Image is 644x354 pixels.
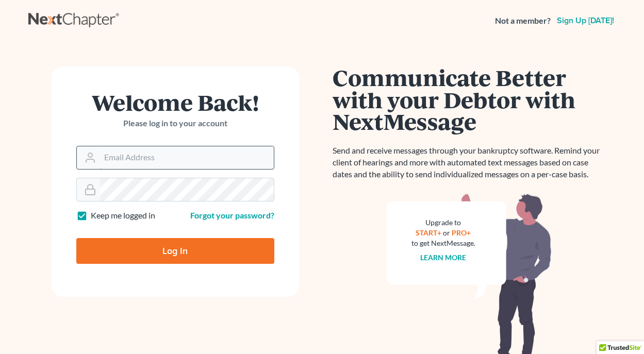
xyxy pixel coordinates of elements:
strong: Not a member? [495,15,551,27]
p: Send and receive messages through your bankruptcy software. Remind your client of hearings and mo... [333,145,606,180]
input: Log In [76,238,274,264]
p: Please log in to your account [76,117,274,129]
a: Sign up [DATE]! [555,16,616,25]
a: Forgot your password? [190,210,274,220]
h1: Communicate Better with your Debtor with NextMessage [333,66,606,132]
a: Learn more [420,253,466,262]
a: PRO+ [452,228,471,237]
input: Email Address [100,146,274,169]
span: or [443,228,450,237]
label: Keep me logged in [91,210,155,222]
a: START+ [416,228,441,237]
div: Upgrade to [411,217,475,228]
div: to get NextMessage. [411,238,475,248]
h1: Welcome Back! [76,91,274,113]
